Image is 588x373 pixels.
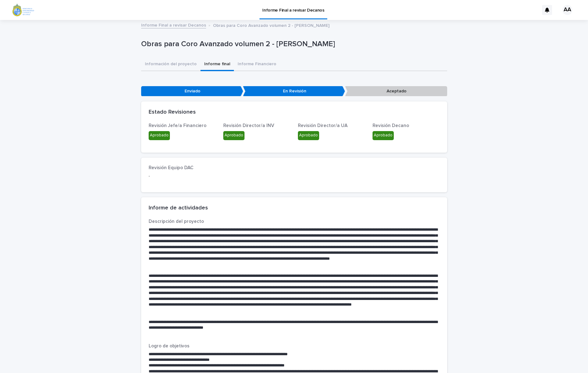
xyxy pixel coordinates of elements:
[345,86,447,96] p: Aceptado
[149,165,193,170] span: Revisión Equipo DAC
[298,123,348,128] span: Revisión Director/a UA
[562,5,572,15] div: AA
[149,123,206,128] span: Revisión Jefe/a Financiero
[298,131,319,140] div: Aprobado
[213,22,329,28] p: Obras para Coro Avanzado volumen 2 - [PERSON_NAME]
[223,123,274,128] span: Revisión Director/a INV
[373,123,409,128] span: Revisión Decano
[149,109,196,116] h2: Estado Revisiones
[149,131,170,140] div: Aprobado
[141,58,200,71] button: Información del proyecto
[141,40,445,49] p: Obras para Coro Avanzado volumen 2 - [PERSON_NAME]
[223,131,245,140] div: Aprobado
[149,173,440,180] p: -
[200,58,234,71] button: Informe final
[149,219,204,224] span: Descripción del proyecto
[141,86,243,96] p: Enviado
[373,131,394,140] div: Aprobado
[149,344,190,348] span: Logro de objetivos
[243,86,345,96] p: En Revisión
[149,205,208,212] h2: Informe de actividades
[234,58,280,71] button: Informe Financiero
[12,4,34,16] img: abTH9oyRgylbozZfkT2H
[141,21,206,28] a: Informe Final a revisar Decanos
